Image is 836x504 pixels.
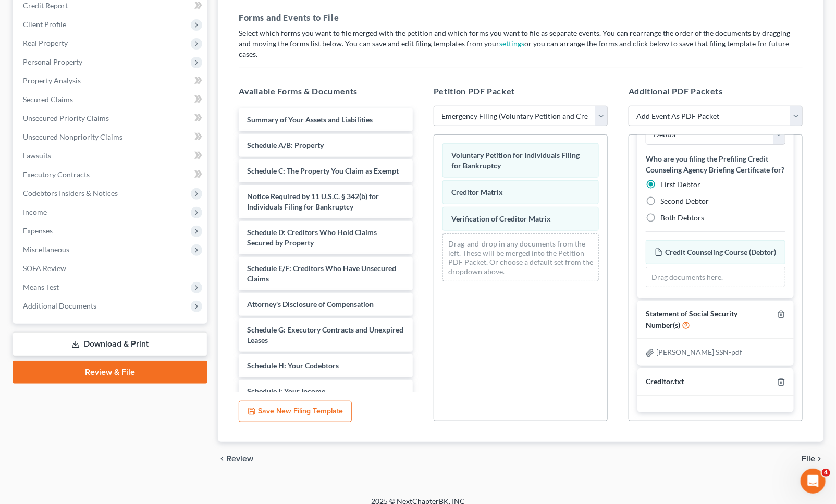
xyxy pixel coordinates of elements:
span: Miscellaneous [23,245,69,254]
label: Who are you filing the Prefiling Credit Counseling Agency Briefing Certificate for? [646,153,785,175]
span: Schedule C: The Property You Claim as Exempt [247,166,399,175]
span: Both Debtors [660,213,704,222]
div: Creditor.txt [646,377,684,387]
h5: Available Forms & Documents [239,85,413,97]
iframe: Intercom live chat [801,469,826,494]
button: chevron_left Review [218,454,264,463]
a: SOFA Review [15,259,207,278]
span: Petition PDF Packet [434,86,515,96]
span: Codebtors Insiders & Notices [23,189,118,198]
a: Unsecured Nonpriority Claims [15,128,207,146]
span: [PERSON_NAME] SSN-pdf [656,348,742,357]
span: Schedule G: Executory Contracts and Unexpired Leases [247,325,403,345]
span: File [802,454,815,463]
a: Executory Contracts [15,165,207,184]
span: Schedule E/F: Creditors Who Have Unsecured Claims [247,264,396,283]
span: Review [226,454,253,463]
span: Unsecured Nonpriority Claims [23,132,122,141]
span: Unsecured Priority Claims [23,114,109,122]
a: Review & File [13,361,207,384]
i: chevron_right [815,454,823,463]
h5: Additional PDF Packets [629,85,803,97]
span: Executory Contracts [23,170,90,179]
span: Income [23,207,47,216]
span: Client Profile [23,20,66,29]
span: 4 [822,469,830,477]
a: Property Analysis [15,71,207,90]
span: Expenses [23,226,53,235]
span: Statement of Social Security Number(s) [646,309,737,329]
span: Verification of Creditor Matrix [451,214,551,223]
span: Summary of Your Assets and Liabilities [247,115,373,124]
a: Unsecured Priority Claims [15,109,207,128]
span: Lawsuits [23,151,51,160]
span: Schedule H: Your Codebtors [247,361,339,370]
span: Schedule A/B: Property [247,141,324,150]
span: Secured Claims [23,95,73,104]
a: Download & Print [13,332,207,357]
p: Select which forms you want to file merged with the petition and which forms you want to file as ... [239,28,803,59]
i: chevron_left [218,454,226,463]
button: Save New Filing Template [239,401,352,423]
div: Drag documents here. [646,267,785,288]
span: Second Debtor [660,196,709,205]
span: Schedule I: Your Income [247,387,325,396]
span: Credit Counseling Course (Debtor) [665,248,776,256]
a: Lawsuits [15,146,207,165]
span: Means Test [23,282,59,291]
span: Notice Required by 11 U.S.C. § 342(b) for Individuals Filing for Bankruptcy [247,192,379,211]
span: Property Analysis [23,76,81,85]
span: Real Property [23,39,68,47]
span: Additional Documents [23,301,96,310]
span: Schedule D: Creditors Who Hold Claims Secured by Property [247,228,377,247]
span: Attorney's Disclosure of Compensation [247,300,374,309]
a: settings [499,39,524,48]
span: First Debtor [660,180,700,189]
span: Personal Property [23,57,82,66]
a: Secured Claims [15,90,207,109]
span: Creditor Matrix [451,188,503,196]
div: Drag-and-drop in any documents from the left. These will be merged into the Petition PDF Packet. ... [442,233,599,281]
span: Voluntary Petition for Individuals Filing for Bankruptcy [451,151,580,170]
span: SOFA Review [23,264,66,273]
h5: Forms and Events to File [239,11,803,24]
span: Credit Report [23,1,68,10]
